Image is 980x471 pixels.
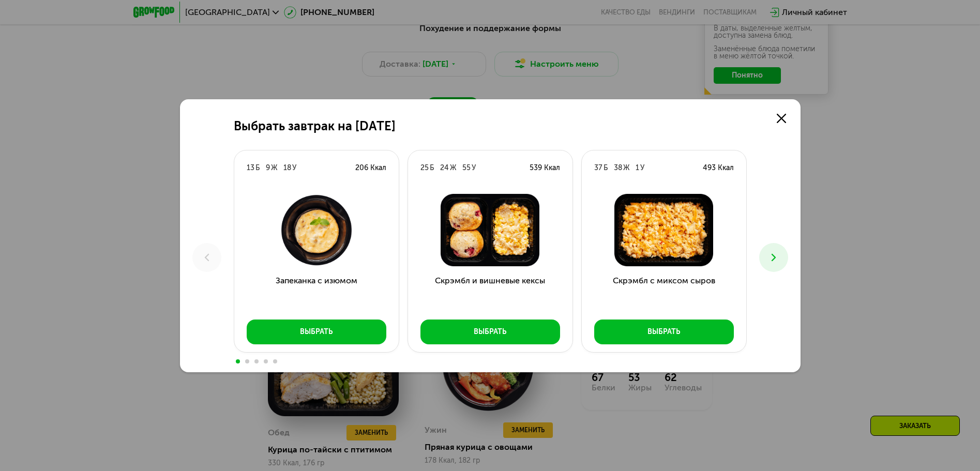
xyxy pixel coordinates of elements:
[623,163,629,173] div: Ж
[474,327,506,337] div: Выбрать
[647,327,680,337] div: Выбрать
[440,163,449,173] div: 24
[582,275,746,312] h3: Скрэмбл с миксом сыров
[247,320,386,344] button: Выбрать
[266,163,270,173] div: 9
[243,194,390,266] img: Запеканка с изюмом
[430,163,434,173] div: Б
[594,320,734,344] button: Выбрать
[594,163,602,173] div: 37
[355,163,386,173] div: 206 Ккал
[636,163,639,173] div: 1
[283,163,291,173] div: 18
[234,119,396,133] h2: Выбрать завтрак на [DATE]
[255,163,260,173] div: Б
[472,163,476,173] div: У
[703,163,734,173] div: 493 Ккал
[462,163,471,173] div: 55
[247,163,254,173] div: 13
[614,163,622,173] div: 38
[420,163,429,173] div: 25
[234,275,399,312] h3: Запеканка с изюмом
[300,327,333,337] div: Выбрать
[530,163,560,173] div: 539 Ккал
[292,163,296,173] div: У
[416,194,564,266] img: Скрэмбл и вишневые кексы
[420,320,560,344] button: Выбрать
[408,275,572,312] h3: Скрэмбл и вишневые кексы
[450,163,456,173] div: Ж
[640,163,644,173] div: У
[590,194,738,266] img: Скрэмбл с миксом сыров
[604,163,608,173] div: Б
[271,163,277,173] div: Ж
